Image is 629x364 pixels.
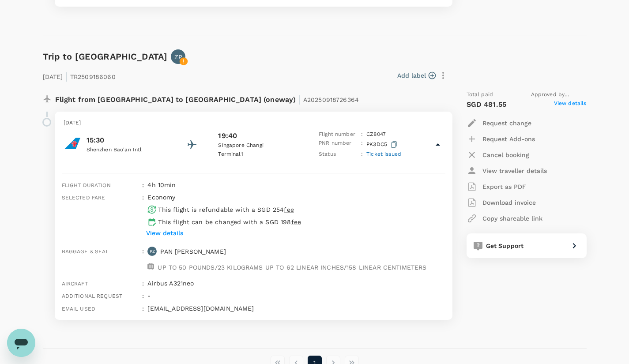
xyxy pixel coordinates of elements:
p: PNR number [319,139,358,150]
div: : [139,275,144,288]
p: Flight from [GEOGRAPHIC_DATA] to [GEOGRAPHIC_DATA] (oneway) [55,90,359,106]
span: Ticket issued [366,151,401,157]
p: PZ [150,248,155,255]
p: Singapore Changi [218,141,298,150]
p: Status [319,150,358,159]
span: | [65,70,68,83]
div: - [144,288,445,300]
p: : [361,150,363,159]
p: Request change [482,119,531,128]
p: [EMAIL_ADDRESS][DOMAIN_NAME] [147,304,445,313]
button: View traveller details [467,163,547,179]
span: Flight duration [62,182,111,188]
button: Add label [397,71,436,80]
p: 4h 10min [147,180,445,189]
div: : [139,300,144,313]
div: : [139,177,144,189]
p: Shenzhen Bao'an Intl [87,146,166,154]
span: Baggage & seat [62,248,109,255]
p: UP TO 50 POUNDS/23 KILOGRAMS UP TO 62 LINEAR INCHES/158 LINEAR CENTIMETERS [158,263,426,272]
span: fee [284,206,294,213]
iframe: Button to launch messaging window [7,329,35,357]
button: View details [144,226,185,240]
p: View details [146,229,183,237]
span: Selected fare [62,195,105,201]
p: 15:30 [87,135,166,146]
p: economy [147,193,175,202]
span: | [298,93,301,105]
p: Copy shareable link [482,214,542,223]
p: PAN [PERSON_NAME] [160,247,226,256]
p: 19:40 [218,131,237,141]
div: : [139,243,144,275]
span: Get Support [486,242,524,249]
p: This flight is refundable with a SGD 254 [158,205,294,214]
button: Copy shareable link [467,210,542,226]
h6: Trip to [GEOGRAPHIC_DATA] [43,49,168,64]
span: View details [554,99,587,110]
p: [DATE] TR2509186060 [43,68,116,83]
p: PK3DC5 [366,139,399,150]
p: : [361,139,363,150]
p: SGD 481.55 [467,99,507,110]
p: This flight can be changed with a SGD 198 [158,218,301,226]
div: Airbus A321neo [144,275,445,288]
span: Aircraft [62,281,88,287]
button: Export as PDF [467,179,526,195]
img: baggage-icon [147,263,154,270]
p: Flight number [319,130,358,139]
button: Request change [467,115,531,131]
button: Cancel booking [467,147,529,163]
p: Cancel booking [482,150,529,159]
span: Total paid [467,90,493,99]
span: Approved by [531,90,587,99]
button: Request Add-ons [467,131,535,147]
p: [DATE] [64,119,444,128]
p: CZ 8047 [366,130,386,139]
div: : [139,288,144,300]
span: Additional request [62,293,123,299]
p: ZP [174,53,182,61]
span: Email used [62,306,96,312]
p: Terminal 1 [218,150,298,159]
p: View traveller details [482,166,547,175]
p: Download invoice [482,198,536,207]
p: Request Add-ons [482,135,535,143]
p: Export as PDF [482,182,526,191]
span: fee [291,218,301,225]
button: Download invoice [467,195,536,210]
p: : [361,130,363,139]
div: : [139,189,144,243]
span: A20250918726364 [303,96,359,103]
img: China Southern [64,135,81,152]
